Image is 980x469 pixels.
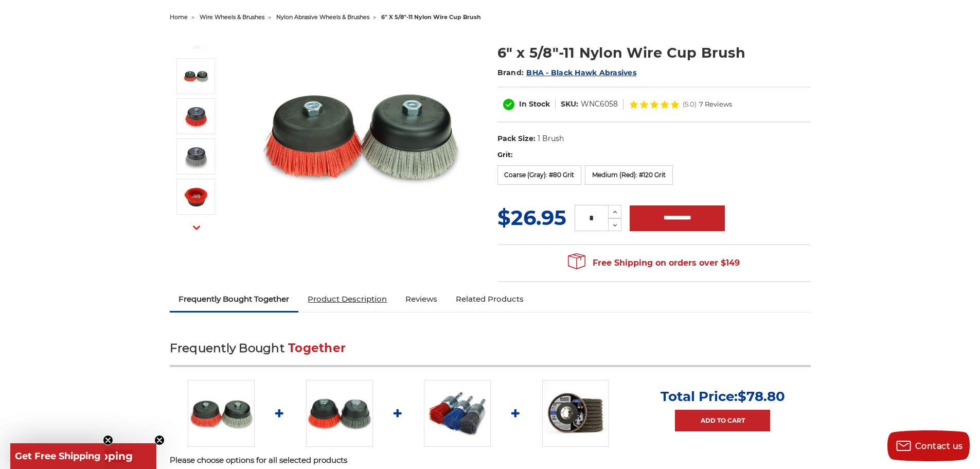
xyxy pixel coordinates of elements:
[497,205,566,230] span: $26.95
[683,101,697,108] span: (5.0)
[154,435,165,445] button: Close teaser
[183,103,209,129] img: 6" Nylon Cup Brush, red medium
[381,13,481,21] span: 6" x 5/8"-11 nylon wire cup brush
[184,36,209,58] button: Previous
[447,288,533,310] a: Related Products
[288,341,346,355] span: Together
[497,68,524,77] span: Brand:
[103,435,113,445] button: Close teaser
[497,133,536,144] dt: Pack Size:
[699,101,732,108] span: 7 Reviews
[10,443,156,469] div: Get Free ShippingClose teaser
[183,63,209,89] img: 6" x 5/8"-11 Nylon Wire Wheel Cup Brushes
[497,150,811,160] label: Grit:
[887,430,970,461] button: Contact us
[170,13,188,21] a: home
[497,43,811,63] h1: 6" x 5/8"-11 Nylon Wire Cup Brush
[568,253,740,273] span: Free Shipping on orders over $149
[915,441,963,451] span: Contact us
[738,388,785,405] span: $78.80
[10,443,105,469] div: Get Free ShippingClose teaser
[519,99,550,109] span: In Stock
[183,144,209,169] img: 6" Nylon Cup Brush, gray coarse
[15,450,101,462] span: Get Free Shipping
[200,13,264,21] a: wire wheels & brushes
[276,13,369,21] a: nylon abrasive wheels & brushes
[561,99,578,110] dt: SKU:
[170,341,284,355] span: Frequently Bought
[184,217,209,239] button: Next
[396,288,447,310] a: Reviews
[581,99,618,110] dd: WNC6058
[538,133,564,144] dd: 1 Brush
[526,68,636,77] a: BHA - Black Hawk Abrasives
[661,388,785,405] p: Total Price:
[170,455,811,466] p: Please choose options for all selected products
[298,288,396,310] a: Product Description
[675,410,770,431] a: Add to Cart
[258,32,464,238] img: 6" x 5/8"-11 Nylon Wire Wheel Cup Brushes
[170,288,299,310] a: Frequently Bought Together
[188,380,255,447] img: 6" x 5/8"-11 Nylon Wire Wheel Cup Brushes
[183,184,209,210] img: red nylon wire bristle cup brush 6 inch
